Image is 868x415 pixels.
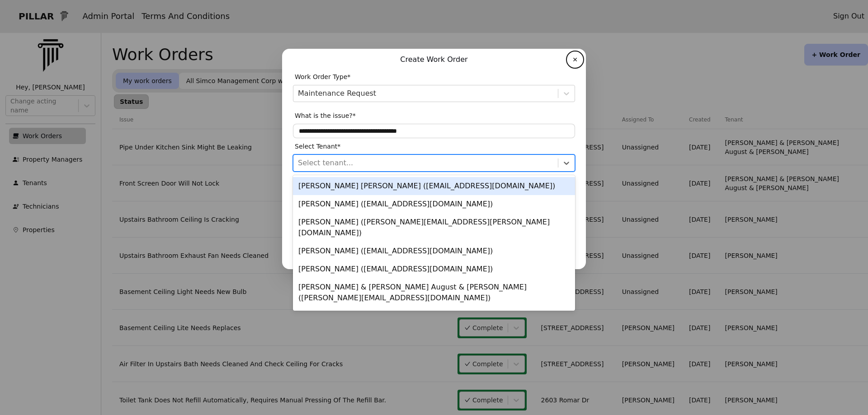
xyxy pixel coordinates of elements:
div: [PERSON_NAME] ([EMAIL_ADDRESS][DOMAIN_NAME]) [293,195,575,213]
div: [PERSON_NAME] & [PERSON_NAME] August & [PERSON_NAME] ([PERSON_NAME][EMAIL_ADDRESS][DOMAIN_NAME]) [293,278,575,307]
p: Create Work Order [293,54,575,65]
div: [PERSON_NAME] ([EMAIL_ADDRESS][DOMAIN_NAME]) [293,260,575,278]
span: Select Tenant* [295,142,340,151]
div: [PERSON_NAME] ([EMAIL_ADDRESS][DOMAIN_NAME]) [293,242,575,260]
button: ✕ [568,52,582,67]
span: What is the issue?* [295,111,356,120]
span: Work Order Type* [295,72,350,81]
div: [PERSON_NAME] ([PERSON_NAME][EMAIL_ADDRESS][PERSON_NAME][DOMAIN_NAME]) [293,213,575,242]
div: [PERSON_NAME] ([EMAIL_ADDRESS][DOMAIN_NAME]) [293,307,575,325]
div: [PERSON_NAME] [PERSON_NAME] ([EMAIL_ADDRESS][DOMAIN_NAME]) [293,177,575,195]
